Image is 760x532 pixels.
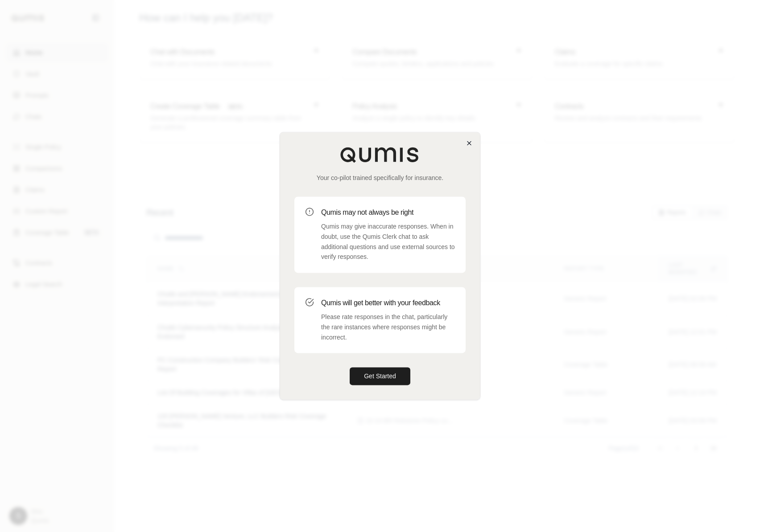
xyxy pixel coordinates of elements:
[294,173,466,182] p: Your co-pilot trained specifically for insurance.
[340,147,420,163] img: Qumis Logo
[350,368,410,385] button: Get Started
[321,207,455,218] h3: Qumis may not always be right
[321,312,455,342] p: Please rate responses in the chat, particularly the rare instances where responses might be incor...
[321,298,455,308] h3: Qumis will get better with your feedback
[321,221,455,262] p: Qumis may give inaccurate responses. When in doubt, use the Qumis Clerk chat to ask additional qu...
